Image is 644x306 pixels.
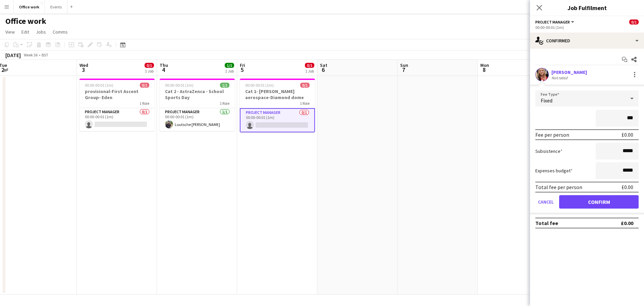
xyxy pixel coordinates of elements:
app-card-role: Project Manager0/100:00-00:01 (1m) [240,108,315,132]
label: Subsistence [535,148,562,154]
div: 1 Job [305,69,314,74]
a: Jobs [33,28,49,36]
span: 7 [399,66,408,74]
button: Events [45,0,67,13]
a: Edit [19,28,32,36]
h3: Cat 1- [PERSON_NAME] aerospace-Diamond dome [240,88,315,100]
span: 4 [159,66,168,74]
span: 00:00-00:01 (1m) [85,83,113,88]
button: Confirm [559,195,639,209]
button: Office work [14,0,45,13]
div: Not rated [551,75,569,80]
span: Week 36 [22,52,39,57]
h3: Cat 2 - AstraZenca - School Sports Day [160,88,235,100]
span: Wed [79,62,88,68]
div: [PERSON_NAME] [551,69,587,75]
div: Total fee [535,220,558,226]
div: £0.00 [622,131,633,138]
span: 1/1 [220,83,229,88]
div: Fee per person [535,131,569,138]
app-job-card: 00:00-00:01 (1m)0/1Cat 1- [PERSON_NAME] aerospace-Diamond dome1 RoleProject Manager0/100:00-00:01... [240,79,315,132]
a: View [3,28,17,36]
span: 1/1 [225,63,234,68]
div: £0.00 [621,220,633,226]
span: Mon [480,62,489,68]
span: Sat [320,62,327,68]
span: 6 [319,66,327,74]
span: 0/1 [305,63,314,68]
span: 8 [479,66,489,74]
span: Fri [240,62,245,68]
span: Edit [21,29,29,35]
div: [DATE] [5,52,21,58]
span: 1 Role [220,101,229,106]
span: 00:00-00:01 (1m) [245,83,274,88]
div: Total fee per person [535,184,582,190]
app-card-role: Project Manager1/100:00-00:01 (1m)Luutsche [PERSON_NAME] [160,108,235,131]
span: 0/1 [140,83,149,88]
span: 0/1 [629,19,639,25]
div: 00:00-00:01 (1m) [535,25,639,30]
span: 1 Role [140,101,149,106]
app-job-card: 00:00-00:01 (1m)1/1Cat 2 - AstraZenca - School Sports Day1 RoleProject Manager1/100:00-00:01 (1m)... [160,79,235,131]
span: 1 Role [300,101,310,106]
span: Fixed [541,97,552,104]
span: Jobs [36,29,46,35]
span: View [5,29,15,35]
h1: Office work [5,16,46,26]
div: £0.00 [622,184,633,190]
span: Comms [53,29,68,35]
div: 1 Job [145,69,154,74]
span: 0/1 [145,63,154,68]
label: Expenses budget [535,168,573,174]
span: 5 [239,66,245,74]
div: 1 Job [225,69,234,74]
button: Cancel [535,195,556,209]
span: Project Manager [535,19,570,25]
span: 0/1 [300,83,310,88]
div: Confirmed [530,33,644,49]
app-card-role: Project Manager0/100:00-00:01 (1m) [79,108,155,131]
h3: Job Fulfilment [530,3,644,12]
div: BST [42,52,48,57]
a: Comms [50,28,70,36]
h3: provisional-First Ascent Group- Eden [79,88,155,100]
span: Thu [160,62,168,68]
button: Project Manager [535,19,575,25]
span: 3 [78,66,88,74]
span: Sun [400,62,408,68]
app-job-card: 00:00-00:01 (1m)0/1provisional-First Ascent Group- Eden1 RoleProject Manager0/100:00-00:01 (1m) [79,79,155,131]
span: 00:00-00:01 (1m) [165,83,194,88]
